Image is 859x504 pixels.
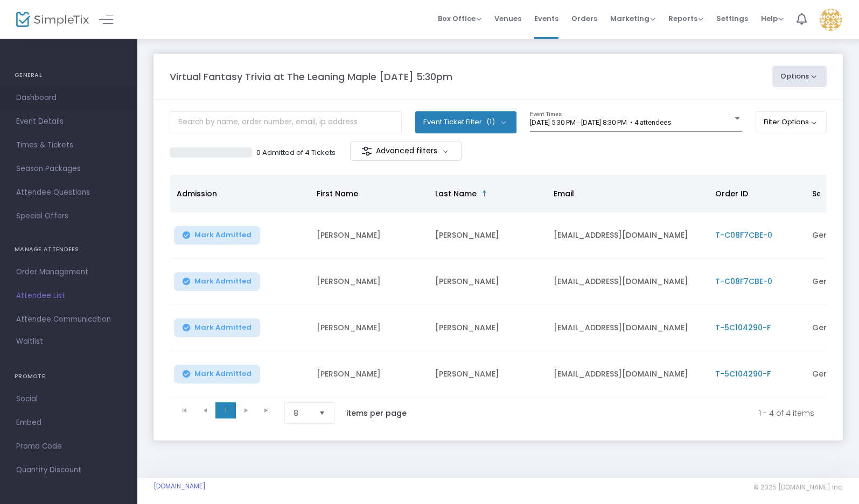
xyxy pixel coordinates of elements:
[16,416,121,430] span: Embed
[16,91,121,105] span: Dashboard
[530,118,671,126] span: [DATE] 5:30 PM - [DATE] 8:30 PM • 4 attendees
[317,188,358,199] span: First Name
[15,366,123,387] h4: PROMOTE
[194,231,252,239] span: Mark Admitted
[429,212,547,259] td: [PERSON_NAME]
[812,188,841,199] span: Section
[534,5,558,32] span: Events
[547,212,709,259] td: [EMAIL_ADDRESS][DOMAIN_NAME]
[174,318,260,337] button: Mark Admitted
[215,402,236,418] span: Page 1
[174,365,260,384] button: Mark Admitted
[194,323,252,332] span: Mark Admitted
[310,212,429,259] td: [PERSON_NAME]
[170,175,826,397] div: Data table
[16,439,121,453] span: Promo Code
[715,368,771,379] span: T-5C104290-F
[16,186,121,200] span: Attendee Questions
[153,482,206,491] a: [DOMAIN_NAME]
[486,118,495,126] span: (1)
[194,370,252,378] span: Mark Admitted
[177,188,217,199] span: Admission
[294,408,310,418] span: 8
[16,289,121,303] span: Attendee List
[554,188,574,199] span: Email
[310,351,429,397] td: [PERSON_NAME]
[715,276,772,287] span: T-C08F7CBE-0
[16,138,121,152] span: Times & Tickets
[429,305,547,351] td: [PERSON_NAME]
[761,13,784,24] span: Help
[494,5,521,32] span: Venues
[16,313,121,326] span: Attendee Communication
[15,239,123,260] h4: MANAGE ATTENDEES
[429,402,814,424] kendo-pager-info: 1 - 4 of 4 items
[715,230,772,240] span: T-C08F7CBE-0
[16,162,121,176] span: Season Packages
[547,351,709,397] td: [EMAIL_ADDRESS][DOMAIN_NAME]
[16,115,121,129] span: Event Details
[174,272,260,291] button: Mark Admitted
[361,146,372,157] img: filter
[16,392,121,406] span: Social
[547,305,709,351] td: [EMAIL_ADDRESS][DOMAIN_NAME]
[610,13,655,24] span: Marketing
[16,265,121,279] span: Order Management
[429,351,547,397] td: [PERSON_NAME]
[716,5,748,32] span: Settings
[668,13,703,24] span: Reports
[310,305,429,351] td: [PERSON_NAME]
[772,66,827,87] button: Options
[256,147,336,158] p: 0 Admitted of 4 Tickets
[715,322,771,333] span: T-5C104290-F
[15,65,123,86] h4: GENERAL
[16,336,43,347] span: Waitlist
[715,188,748,199] span: Order ID
[415,111,516,133] button: Event Ticket Filter(1)
[315,403,330,423] button: Select
[170,111,402,133] input: Search by name, order number, email, ip address
[194,277,252,286] span: Mark Admitted
[174,226,260,245] button: Mark Admitted
[170,69,452,84] m-panel-title: Virtual Fantasy Trivia at The Leaning Maple [DATE] 5:30pm
[571,5,597,32] span: Orders
[346,408,407,418] label: items per page
[438,13,481,24] span: Box Office
[756,111,827,133] button: Filter Options
[547,259,709,305] td: [EMAIL_ADDRESS][DOMAIN_NAME]
[480,189,489,198] span: Sortable
[435,188,477,199] span: Last Name
[350,141,462,161] m-button: Advanced filters
[429,259,547,305] td: [PERSON_NAME]
[753,483,843,492] span: © 2025 [DOMAIN_NAME] Inc.
[16,463,121,477] span: Quantity Discount
[16,209,121,223] span: Special Offers
[310,259,429,305] td: [PERSON_NAME]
